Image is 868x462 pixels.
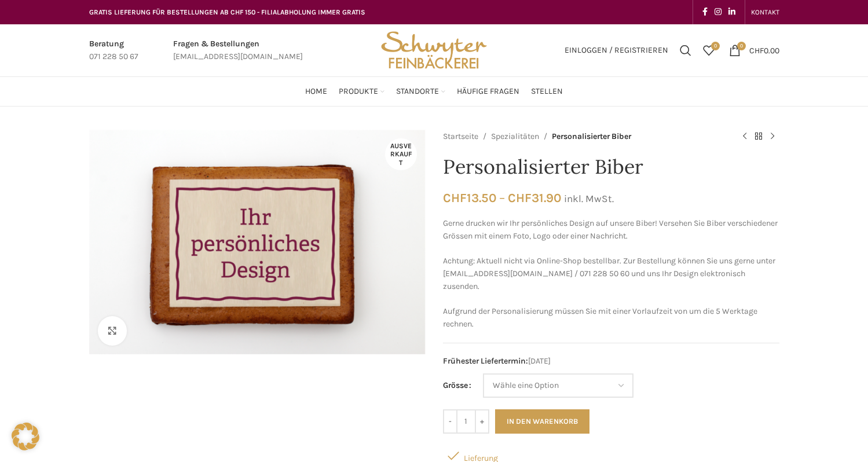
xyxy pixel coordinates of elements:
a: KONTAKT [751,1,779,24]
a: Instagram social link [711,4,725,20]
span: KONTAKT [751,8,779,16]
input: - [443,409,457,434]
a: Home [305,80,327,103]
span: Home [305,86,327,97]
a: Häufige Fragen [457,80,519,103]
a: Infobox link [89,38,138,64]
button: In den Warenkorb [495,409,589,434]
bdi: 31.90 [508,190,561,205]
a: 0 [697,39,720,62]
a: Linkedin social link [725,4,739,20]
h1: Personalisierter Biber [443,155,779,179]
a: Site logo [377,45,490,54]
a: Startseite [443,130,478,143]
a: Infobox link [173,38,303,64]
a: Spezialitäten [491,130,539,143]
span: Ausverkauft [385,138,417,170]
a: Facebook social link [699,4,711,20]
span: – [499,190,505,205]
span: Stellen [531,86,563,97]
a: Produkte [339,80,384,103]
div: Secondary navigation [745,1,785,24]
p: Aufgrund der Personalisierung müssen Sie mit einer Vorlaufzeit von um die 5 Werktage rechnen. [443,305,779,331]
input: Produktmenge [457,409,475,434]
span: [DATE] [443,355,779,368]
bdi: 13.50 [443,190,496,205]
a: Stellen [531,80,563,103]
a: Next product [766,130,779,144]
span: Personalisierter Biber [552,130,631,143]
a: Standorte [396,80,445,103]
span: Produkte [339,86,378,97]
a: Einloggen / Registrieren [559,39,674,62]
div: Meine Wunschliste [697,39,720,62]
span: CHF [749,45,764,55]
label: Grösse [443,379,471,392]
p: Gerne drucken wir Ihr persönliches Design auf unsere Biber! Versehen Sie Biber verschiedener Grös... [443,217,779,243]
span: 0 [737,42,746,50]
span: 0 [711,42,720,50]
p: Achtung: Aktuell nicht via Online-Shop bestellbar. Zur Bestellung können Sie uns gerne unter [EMA... [443,255,779,294]
span: Häufige Fragen [457,86,519,97]
input: + [475,409,489,434]
bdi: 0.00 [749,45,779,55]
img: Bäckerei Schwyter [377,24,490,76]
span: CHF [508,190,532,205]
nav: Breadcrumb [443,130,726,144]
a: Suchen [674,39,697,62]
small: inkl. MwSt. [564,193,614,204]
span: CHF [443,190,467,205]
span: Standorte [396,86,439,97]
span: Frühester Liefertermin: [443,356,528,366]
a: Previous product [738,130,752,144]
div: Main navigation [83,80,785,103]
span: Einloggen / Registrieren [565,46,668,54]
span: GRATIS LIEFERUNG FÜR BESTELLUNGEN AB CHF 150 - FILIALABHOLUNG IMMER GRATIS [89,8,365,16]
a: 0 CHF0.00 [723,39,785,62]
